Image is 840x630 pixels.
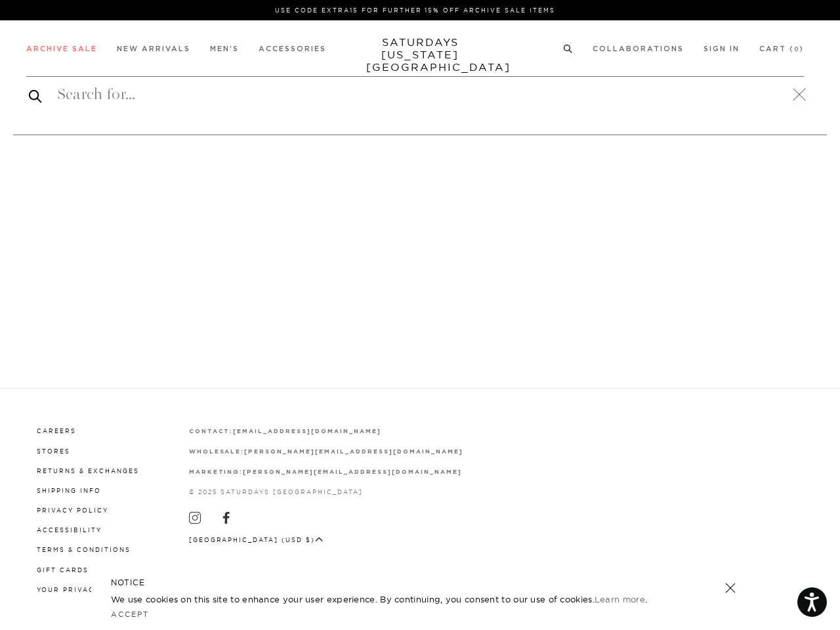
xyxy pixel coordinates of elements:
[37,546,131,553] a: Terms & Conditions
[366,36,474,73] a: SATURDAYS[US_STATE][GEOGRAPHIC_DATA]
[243,469,461,475] strong: [PERSON_NAME][EMAIL_ADDRESS][DOMAIN_NAME]
[37,487,101,494] a: Shipping Info
[703,45,740,52] a: Sign In
[189,487,463,497] p: © 2025 Saturdays [GEOGRAPHIC_DATA]
[244,448,463,455] a: [PERSON_NAME][EMAIL_ADDRESS][DOMAIN_NAME]
[117,45,190,52] a: New Arrivals
[37,427,76,434] a: Careers
[111,577,729,589] h5: NOTICE
[233,429,381,434] strong: [EMAIL_ADDRESS][DOMAIN_NAME]
[244,449,463,455] strong: [PERSON_NAME][EMAIL_ADDRESS][DOMAIN_NAME]
[26,84,804,105] input: Search for...
[595,594,645,604] a: Learn more
[111,610,149,619] a: Accept
[37,467,139,474] a: Returns & Exchanges
[26,45,97,52] a: Archive Sale
[37,566,89,574] a: Gift Cards
[37,507,108,514] a: Privacy Policy
[233,427,381,434] a: [EMAIL_ADDRESS][DOMAIN_NAME]
[31,5,799,15] p: Use Code EXTRA15 for Further 15% Off Archive Sale Items
[259,45,326,52] a: Accessories
[794,47,799,52] small: 0
[37,448,70,455] a: Stores
[37,526,102,534] a: Accessibility
[759,45,804,52] a: Cart (0)
[37,586,141,593] a: Your privacy choices
[189,535,324,545] button: [GEOGRAPHIC_DATA] (USD $)
[593,45,684,52] a: Collaborations
[243,468,461,475] a: [PERSON_NAME][EMAIL_ADDRESS][DOMAIN_NAME]
[189,429,234,434] strong: contact:
[111,593,682,606] p: We use cookies on this site to enhance your user experience. By continuing, you consent to our us...
[210,45,239,52] a: Men's
[189,469,243,475] strong: marketing:
[189,449,245,455] strong: wholesale:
